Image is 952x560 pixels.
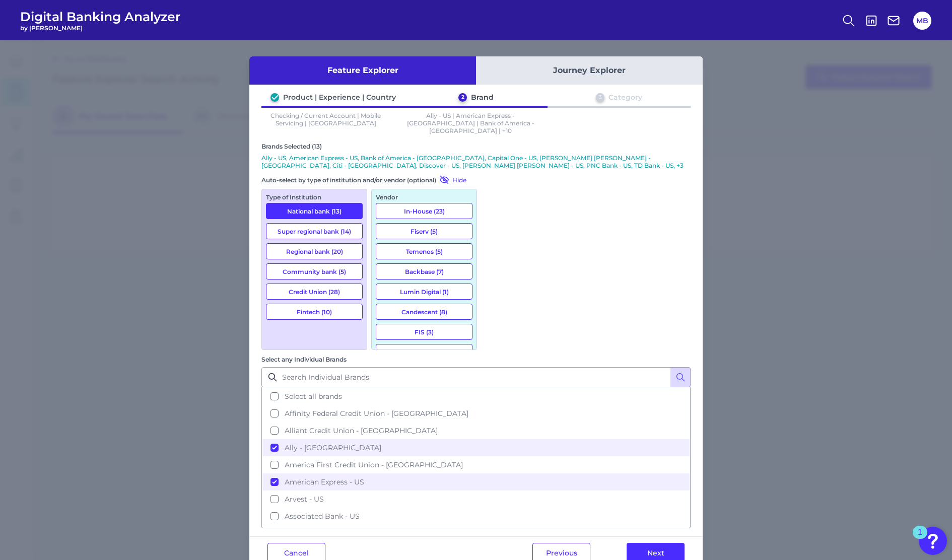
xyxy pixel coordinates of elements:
[376,324,472,340] button: FIS (3)
[376,203,472,219] button: In-House (23)
[261,175,477,185] div: Auto-select by type of institution and/or vendor (optional)
[262,439,690,456] button: Ally - [GEOGRAPHIC_DATA]
[266,284,363,300] button: Credit Union (28)
[266,263,363,279] button: Community bank (5)
[285,495,324,504] span: Arvest - US
[266,193,363,201] div: Type of Institution
[262,473,690,491] button: American Express - US
[262,491,690,508] button: Arvest - US
[249,56,476,85] button: Feature Explorer
[261,112,390,134] p: Checking / Current Account | Mobile Servicing | [GEOGRAPHIC_DATA]
[262,422,690,439] button: Alliant Credit Union - [GEOGRAPHIC_DATA]
[262,388,690,405] button: Select all brands
[262,525,690,542] button: Bank Midwest - [GEOGRAPHIC_DATA]
[376,263,472,279] button: Backbase (7)
[285,426,438,435] span: Alliant Credit Union - [GEOGRAPHIC_DATA]
[376,223,472,239] button: Fiserv (5)
[266,203,363,219] button: National bank (13)
[918,532,922,545] div: 1
[20,9,181,24] span: Digital Banking Analyzer
[266,243,363,259] button: Regional bank (20)
[285,392,342,401] span: Select all brands
[596,93,604,102] div: 3
[376,284,472,300] button: Lumin Digital (1)
[20,24,181,32] span: by [PERSON_NAME]
[261,356,347,363] label: Select any Individual Brands
[376,344,472,360] button: Q2eBanking (8)
[376,193,472,201] div: Vendor
[285,443,381,452] span: Ally - [GEOGRAPHIC_DATA]
[262,405,690,422] button: Affinity Federal Credit Union - [GEOGRAPHIC_DATA]
[406,112,535,134] p: Ally - US | American Express - [GEOGRAPHIC_DATA] | Bank of America - [GEOGRAPHIC_DATA] | +10
[436,175,466,185] button: Hide
[471,93,494,102] div: Brand
[283,93,396,102] div: Product | Experience | Country
[285,409,468,418] span: Affinity Federal Credit Union - [GEOGRAPHIC_DATA]
[285,512,360,521] span: Associated Bank - US
[919,527,947,555] button: Open Resource Center, 1 new notification
[262,456,690,473] button: America First Credit Union - [GEOGRAPHIC_DATA]
[266,223,363,239] button: Super regional bank (14)
[285,460,463,469] span: America First Credit Union - [GEOGRAPHIC_DATA]
[262,508,690,525] button: Associated Bank - US
[608,93,642,102] div: Category
[285,477,364,486] span: American Express - US
[266,304,363,320] button: Fintech (10)
[913,12,931,30] button: MB
[261,154,691,169] p: Ally - US, American Express - US, Bank of America - [GEOGRAPHIC_DATA], Capital One - US, [PERSON_...
[261,143,691,150] div: Brands Selected (13)
[261,367,691,387] input: Search Individual Brands
[476,56,703,85] button: Journey Explorer
[376,243,472,259] button: Temenos (5)
[376,304,472,320] button: Candescent (8)
[458,93,467,102] div: 2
